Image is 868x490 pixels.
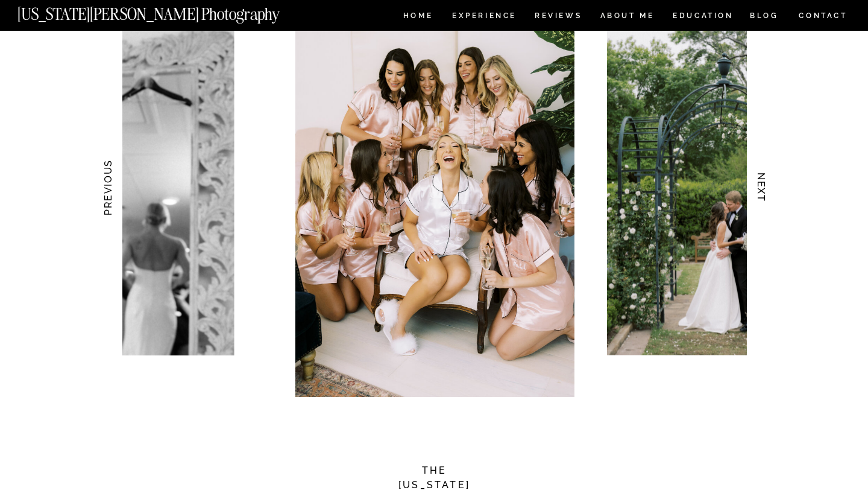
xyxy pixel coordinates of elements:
[755,150,768,226] h3: NEXT
[600,12,655,22] a: ABOUT ME
[750,12,779,22] a: BLOG
[17,6,320,16] a: [US_STATE][PERSON_NAME] Photography
[671,12,735,22] a: EDUCATION
[798,9,848,22] a: CONTACT
[452,12,515,22] a: Experience
[401,12,435,22] a: HOME
[101,150,114,226] h3: PREVIOUS
[535,12,580,22] a: REVIEWS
